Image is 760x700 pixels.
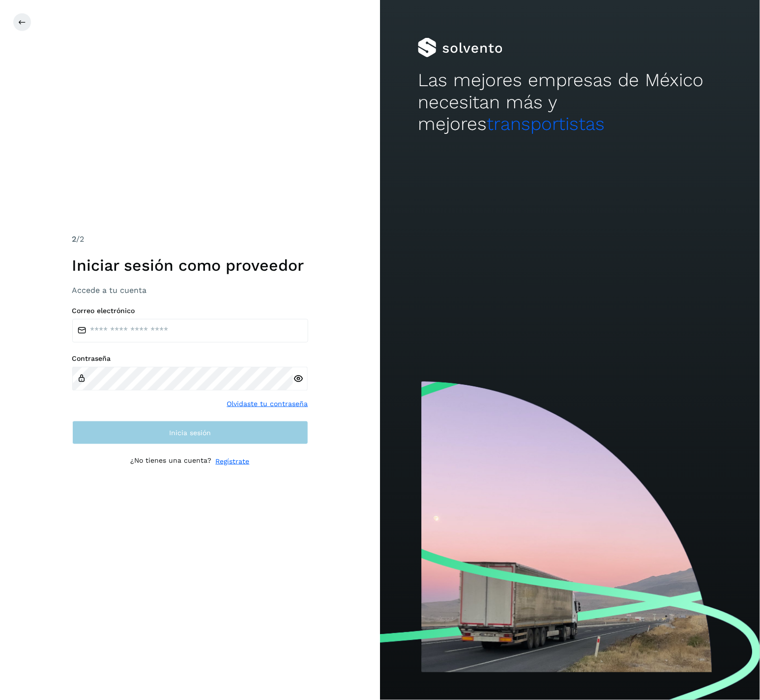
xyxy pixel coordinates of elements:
label: Contraseña [72,354,308,363]
span: Inicia sesión [169,429,211,436]
h1: Iniciar sesión como proveedor [72,256,308,275]
button: Inicia sesión [72,421,308,445]
span: 2 [72,234,77,244]
a: Regístrate [216,456,250,467]
p: ¿No tienes una cuenta? [131,456,212,467]
span: transportistas [487,113,605,134]
div: /2 [72,233,308,245]
label: Correo electrónico [72,307,308,315]
h3: Accede a tu cuenta [72,286,308,295]
a: Olvidaste tu contraseña [227,399,308,409]
h2: Las mejores empresas de México necesitan más y mejores [418,69,722,135]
